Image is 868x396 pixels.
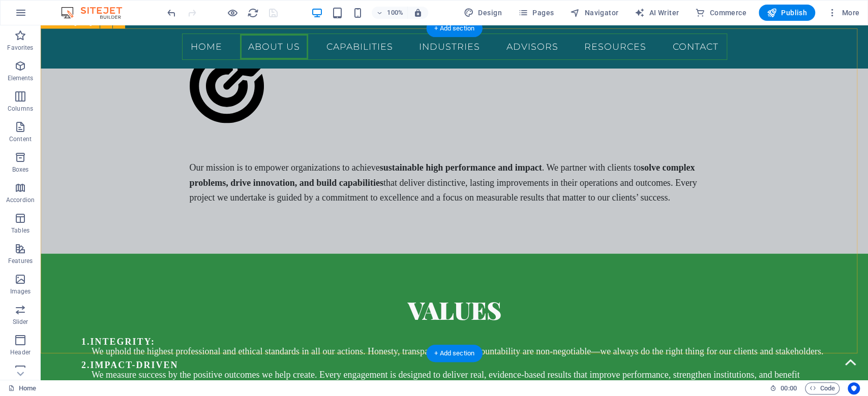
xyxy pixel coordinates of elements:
[810,382,835,394] span: Code
[770,382,797,394] h6: Session time
[566,5,622,21] button: Navigator
[691,5,751,21] button: Commerce
[781,382,796,394] span: 00 00
[464,8,502,18] span: Design
[8,382,36,394] a: Click to cancel selection. Double-click to open Pages
[631,5,683,21] button: AI Writer
[460,5,506,21] button: Design
[11,226,29,235] p: Tables
[635,8,679,18] span: AI Writer
[247,7,259,19] button: reload
[9,135,32,143] p: Content
[759,5,815,21] button: Publish
[827,8,859,18] span: More
[8,105,33,113] p: Columns
[514,5,558,21] button: Pages
[767,8,807,18] span: Publish
[58,7,135,19] img: Editor Logo
[518,8,554,18] span: Pages
[8,257,33,265] p: Features
[823,5,863,21] button: More
[413,8,423,17] i: On resize automatically adjust zoom level to fit chosen device.
[570,8,618,18] span: Navigator
[7,44,33,52] p: Favorites
[426,20,483,37] div: + Add section
[55,19,96,25] span: Floating Image
[426,345,483,362] div: + Add section
[372,7,408,19] button: 100%
[6,196,35,204] p: Accordion
[10,348,31,356] p: Header
[8,74,34,82] p: Elements
[788,384,789,392] span: :
[165,7,177,19] button: undo
[12,166,29,174] p: Boxes
[13,318,28,326] p: Slider
[695,8,746,18] span: Commerce
[805,382,840,394] button: Code
[10,287,31,295] p: Images
[387,7,403,19] h6: 100%
[149,6,223,120] span: Mission
[166,7,177,19] i: Undo: Delete elements (Ctrl+Z)
[848,382,860,394] button: Usercentrics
